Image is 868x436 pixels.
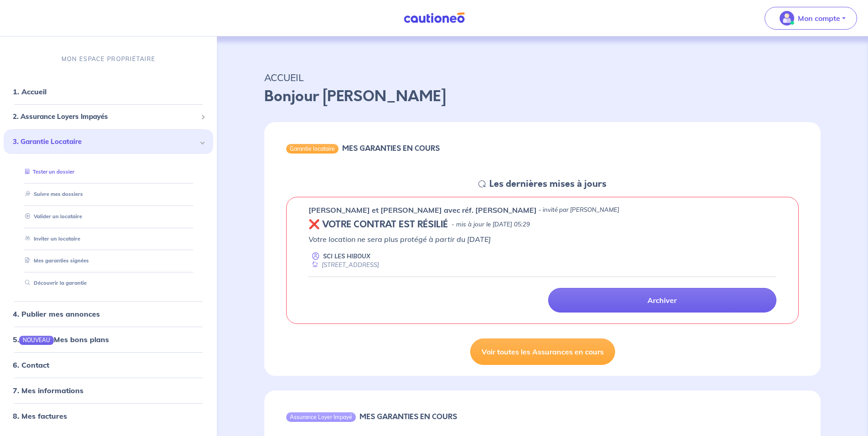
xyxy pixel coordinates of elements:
a: 5.NOUVEAUMes bons plans [13,335,109,344]
div: Mes garanties signées [15,253,202,268]
p: Archiver [647,296,677,305]
em: Votre location ne sera plus protégé à partir du [DATE] [308,235,491,244]
div: Suivre mes dossiers [15,187,202,202]
h5: ❌ VOTRE CONTRAT EST RÉSILIÉ [308,219,448,230]
h6: MES GARANTIES EN COURS [360,412,457,421]
h5: Les dernières mises à jours [489,179,606,190]
a: Suivre mes dossiers [21,191,83,197]
div: 8. Mes factures [4,407,213,425]
p: SCI LES HIBOUX [323,252,370,261]
a: 8. Mes factures [13,411,67,421]
div: Valider un locataire [15,209,202,224]
h6: MES GARANTIES EN COURS [342,144,440,153]
a: 4. Publier mes annonces [13,309,100,318]
img: Cautioneo [400,12,468,24]
p: Bonjour [PERSON_NAME] [264,86,821,108]
div: Inviter un locataire [15,231,202,246]
a: Mes garanties signées [21,257,89,264]
p: ACCUEIL [264,69,821,86]
button: illu_account_valid_menu.svgMon compte [765,7,857,30]
div: Tester un dossier [15,164,202,180]
img: illu_account_valid_menu.svg [780,11,794,26]
div: 4. Publier mes annonces [4,305,213,323]
div: Assurance Loyer Impayé [286,412,356,421]
a: Voir toutes les Assurances en cours [470,339,615,365]
span: 2. Assurance Loyers Impayés [13,112,197,122]
span: 3. Garantie Locataire [13,136,197,147]
a: 6. Contact [13,360,49,369]
div: Garantie locataire [286,144,339,153]
div: 1. Accueil [4,82,213,101]
a: Découvrir la garantie [21,280,87,286]
div: 5.NOUVEAUMes bons plans [4,330,213,349]
div: [STREET_ADDRESS] [308,261,379,269]
p: [PERSON_NAME] et [PERSON_NAME] avec réf. [PERSON_NAME] [308,205,537,215]
div: Découvrir la garantie [15,276,202,291]
div: 7. Mes informations [4,381,213,400]
a: 7. Mes informations [13,386,83,395]
a: Archiver [548,288,776,313]
div: 3. Garantie Locataire [4,129,213,154]
p: Mon compte [798,13,840,24]
a: Inviter un locataire [21,235,80,241]
p: MON ESPACE PROPRIÉTAIRE [62,55,155,63]
a: 1. Accueil [13,87,46,96]
div: 2. Assurance Loyers Impayés [4,108,213,126]
a: Tester un dossier [21,169,74,175]
div: 6. Contact [4,356,213,374]
p: - invité par [PERSON_NAME] [539,205,619,215]
a: Valider un locataire [21,213,82,219]
div: state: REVOKED, Context: ,IN-LANDLORD [308,219,776,230]
p: - mis à jour le [DATE] 05:29 [452,220,530,229]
